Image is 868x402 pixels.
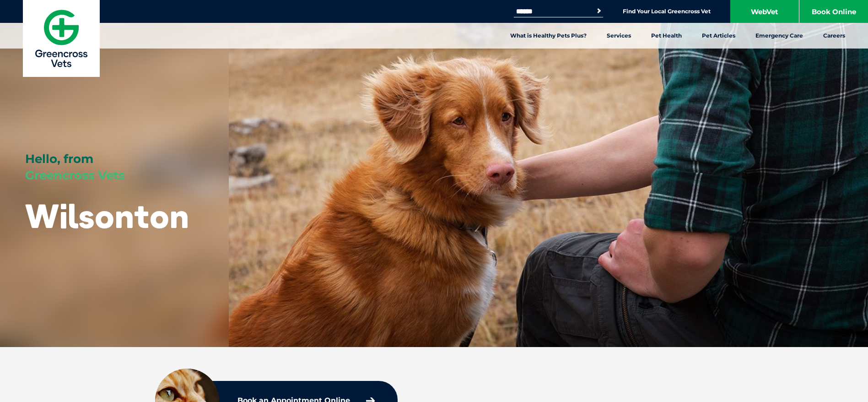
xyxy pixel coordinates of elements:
[813,23,855,49] a: Careers
[623,8,711,15] a: Find Your Local Greencross Vet
[25,168,125,183] span: Greencross Vets
[25,198,189,234] h1: Wilsonton
[745,23,813,49] a: Emergency Care
[500,23,597,49] a: What is Healthy Pets Plus?
[594,6,604,16] button: Search
[641,23,692,49] a: Pet Health
[692,23,745,49] a: Pet Articles
[597,23,641,49] a: Services
[25,152,93,166] span: Hello, from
